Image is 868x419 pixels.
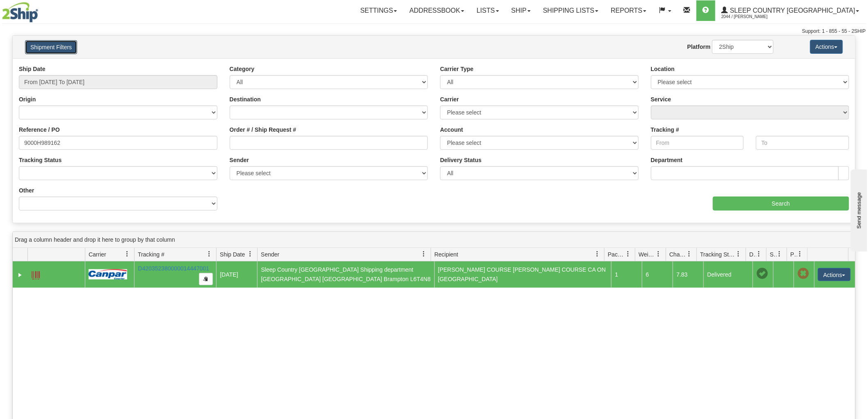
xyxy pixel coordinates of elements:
span: Delivery Status [749,250,756,259]
span: Tracking # [138,250,164,259]
div: Send message [6,7,76,13]
button: Shipment Filters [25,40,77,54]
div: grid grouping header [13,232,855,248]
label: Other [19,186,34,195]
a: D420352380000014447001 [138,265,209,272]
a: Shipping lists [537,0,605,21]
label: Origin [19,95,36,103]
button: Copy to clipboard [199,273,213,285]
td: 6 [642,261,673,288]
a: Delivery Status filter column settings [752,247,766,261]
span: Pickup Not Assigned [797,268,809,279]
label: Carrier Type [440,65,473,73]
label: Tracking # [651,126,679,134]
span: Carrier [89,250,106,259]
label: Account [440,126,463,134]
td: Delivered [704,261,753,288]
a: Sleep Country [GEOGRAPHIC_DATA] 2044 / [PERSON_NAME] [715,0,866,21]
a: Tracking # filter column settings [202,247,216,261]
img: logo2044.jpg [2,2,38,23]
label: Category [230,65,255,73]
a: Ship Date filter column settings [243,247,257,261]
label: Order # / Ship Request # [230,126,297,134]
span: Tracking Status [700,250,736,259]
a: Label [32,268,40,281]
a: Addressbook [403,0,471,21]
label: Tracking Status [19,156,62,164]
input: Search [713,197,849,211]
span: 2044 / [PERSON_NAME] [722,13,783,21]
a: Ship [505,0,537,21]
iframe: chat widget [849,167,867,251]
a: Reports [605,0,653,21]
label: Reference / PO [19,126,60,134]
label: Sender [230,156,249,164]
span: Sender [261,250,279,259]
span: Sleep Country [GEOGRAPHIC_DATA] [728,7,855,14]
span: Packages [608,250,625,259]
td: 1 [611,261,642,288]
span: Pickup Status [790,250,797,259]
input: To [756,136,849,150]
span: Recipient [434,250,458,259]
label: Destination [230,95,261,103]
input: From [651,136,744,150]
a: Expand [16,271,24,279]
label: Ship Date [19,65,46,73]
td: Sleep Country [GEOGRAPHIC_DATA] Shipping department [GEOGRAPHIC_DATA] [GEOGRAPHIC_DATA] Brampton ... [257,261,434,288]
label: Service [651,95,672,103]
a: Sender filter column settings [417,247,431,261]
a: Weight filter column settings [652,247,666,261]
label: Platform [688,43,711,51]
a: Packages filter column settings [621,247,635,261]
label: Carrier [440,95,459,103]
td: 7.83 [673,261,704,288]
img: 14 - Canpar [89,269,127,279]
a: Carrier filter column settings [120,247,134,261]
label: Department [651,156,683,164]
span: Shipment Issues [770,250,777,259]
a: Shipment Issues filter column settings [773,247,787,261]
div: Support: 1 - 855 - 55 - 2SHIP [2,28,866,35]
a: Lists [471,0,505,21]
span: Ship Date [220,250,245,259]
td: [DATE] [216,261,257,288]
span: Weight [639,250,656,259]
a: Recipient filter column settings [590,247,604,261]
label: Location [651,65,675,73]
span: Charge [669,250,687,259]
button: Actions [818,268,851,281]
a: Settings [354,0,403,21]
button: Actions [810,40,843,54]
span: On time [756,268,768,279]
a: Tracking Status filter column settings [732,247,746,261]
label: Delivery Status [440,156,482,164]
a: Charge filter column settings [683,247,697,261]
td: [PERSON_NAME] COURSE [PERSON_NAME] COURSE CA ON [GEOGRAPHIC_DATA] [434,261,612,288]
a: Pickup Status filter column settings [793,247,807,261]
